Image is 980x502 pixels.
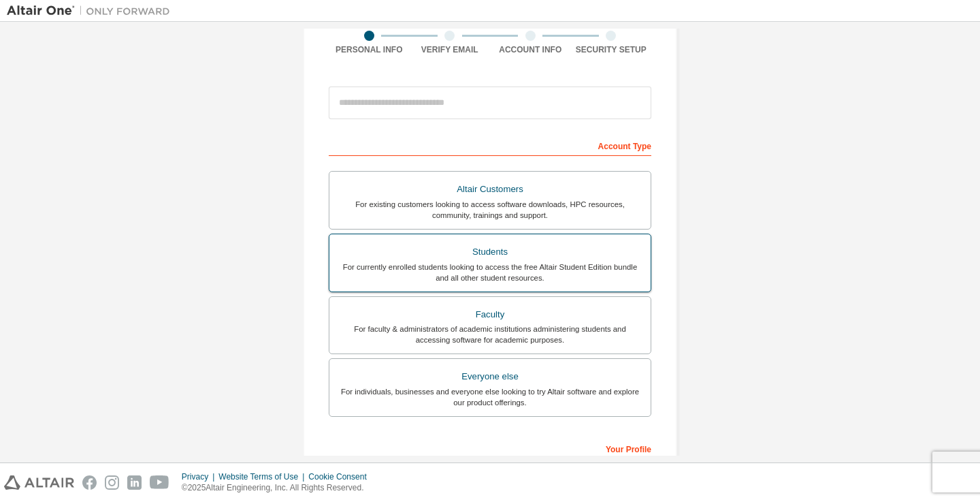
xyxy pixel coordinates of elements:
[338,386,642,408] div: For individuals, businesses and everyone else looking to try Altair software and explore our prod...
[308,471,374,482] div: Cookie Consent
[338,305,642,324] div: Faculty
[338,199,642,221] div: For existing customers looking to access software downloads, HPC resources, community, trainings ...
[82,475,97,490] img: facebook.svg
[338,262,642,283] div: For currently enrolled students looking to access the free Altair Student Edition bundle and all ...
[7,4,177,18] img: Altair One
[4,475,74,490] img: altair_logo.svg
[338,367,642,386] div: Everyone else
[150,475,169,490] img: youtube.svg
[490,44,571,55] div: Account Info
[338,180,642,199] div: Altair Customers
[182,482,375,494] p: © 2025 Altair Engineering, Inc. All Rights Reserved.
[182,471,218,482] div: Privacy
[218,471,308,482] div: Website Terms of Use
[571,44,652,55] div: Security Setup
[105,475,119,490] img: instagram.svg
[127,475,142,490] img: linkedin.svg
[329,44,410,55] div: Personal Info
[338,324,642,345] div: For faculty & administrators of academic institutions administering students and accessing softwa...
[329,134,651,156] div: Account Type
[329,437,651,459] div: Your Profile
[338,242,642,262] div: Students
[410,44,491,55] div: Verify Email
